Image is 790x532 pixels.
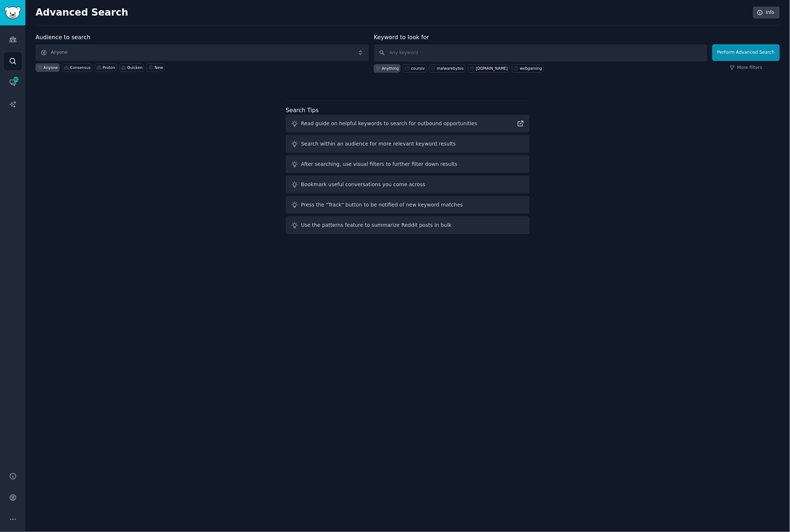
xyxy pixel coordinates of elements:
[476,66,508,71] div: [DOMAIN_NAME]
[36,7,749,19] h2: Advanced Search
[730,65,762,71] a: More filters
[103,65,115,70] div: Proton
[301,201,463,209] div: Press the "Track" button to be notified of new keyword matches
[4,74,22,91] a: 361
[301,120,477,127] div: Read guide on helpful keywords to search for outbound opportunities
[301,160,457,168] div: After searching, use visual filters to further filter down results
[301,140,456,148] div: Search within an audience for more relevant keyword results
[753,7,780,19] a: Info
[155,65,163,70] div: New
[712,44,780,61] button: Perform Advanced Search
[44,65,58,70] div: Anyone
[301,221,452,229] div: Use the patterns feature to summarize Reddit posts in bulk
[36,44,369,61] button: Anyone
[411,66,425,71] div: coursiv
[13,77,19,82] span: 361
[70,65,91,70] div: Consensus
[286,107,319,114] label: Search Tips
[301,181,425,188] div: Bookmark useful conversations you come across
[36,34,90,41] label: Audience to search
[382,66,399,71] div: Anything
[374,44,707,62] input: Any keyword
[520,66,542,71] div: webgaming
[437,66,464,71] div: malwarebytes
[147,64,164,72] a: New
[374,34,429,41] label: Keyword to look for
[4,7,21,19] img: GummySearch logo
[127,65,143,70] div: Quicken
